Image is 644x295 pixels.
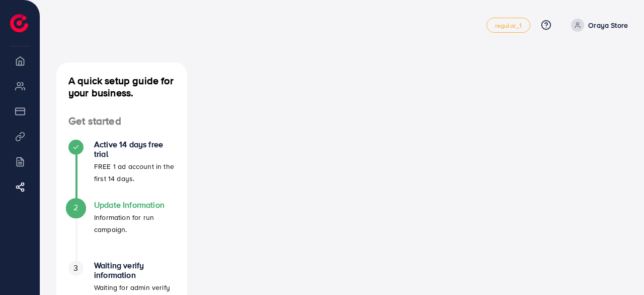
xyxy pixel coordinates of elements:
[94,211,175,235] p: Information for run campaign.
[567,19,628,32] a: Oraya Store
[588,19,628,31] p: Oraya Store
[56,75,187,99] h4: A quick setup guide for your business.
[94,261,175,280] h4: Waiting verify information
[94,140,175,159] h4: Active 14 days free trial
[487,18,530,33] a: regular_1
[56,115,187,128] h4: Get started
[73,262,78,274] span: 3
[94,160,175,185] p: FREE 1 ad account in the first 14 days.
[73,202,78,213] span: 2
[56,200,187,261] li: Update Information
[495,22,522,29] span: regular_1
[56,140,187,200] li: Active 14 days free trial
[94,200,175,210] h4: Update Information
[10,14,28,32] img: logo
